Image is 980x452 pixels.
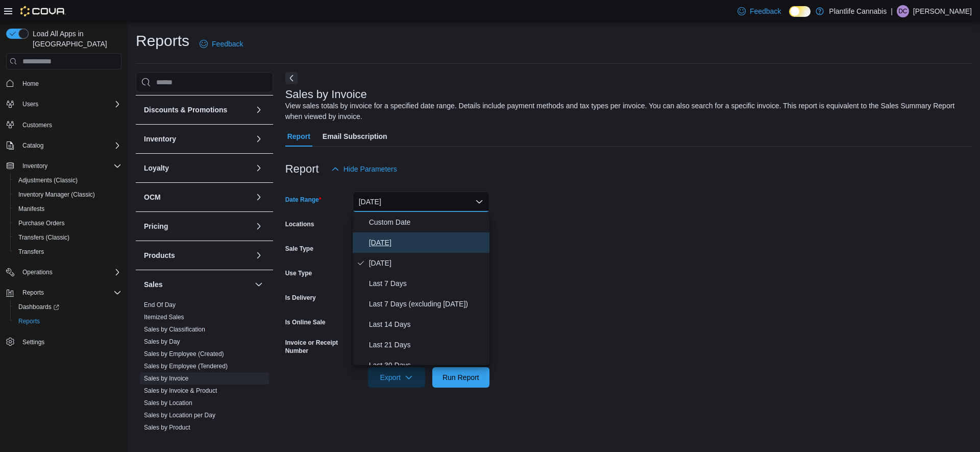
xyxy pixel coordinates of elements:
h3: Inventory [144,134,176,144]
span: Sales by Location per Day [144,411,215,419]
span: Custom Date [369,216,485,228]
span: Users [18,98,121,110]
span: Feedback [212,39,243,49]
span: Last 7 Days (excluding [DATE]) [369,298,485,310]
span: Purchase Orders [18,219,65,227]
a: Feedback [195,34,247,54]
span: Sales by Invoice [144,374,188,383]
span: Catalog [22,141,43,150]
button: Inventory [253,133,265,145]
span: Report [287,126,310,147]
span: Inventory Manager (Classic) [18,191,95,199]
button: Products [253,249,265,261]
a: Sales by Product [144,424,190,431]
img: Cova [20,6,66,16]
button: Home [2,76,126,90]
button: Next [285,72,298,84]
span: Dashboards [18,303,59,311]
button: Transfers (Classic) [10,230,126,245]
span: Settings [22,338,44,346]
label: Is Online Sale [285,318,326,326]
span: Email Subscription [323,126,387,147]
button: Operations [2,265,126,279]
span: DC [898,5,907,17]
span: Operations [22,268,53,276]
button: Sales [253,278,265,291]
span: Sales by Employee (Created) [144,350,224,358]
span: [DATE] [369,257,485,269]
h3: OCM [144,192,161,202]
span: Last 14 Days [369,318,485,330]
h3: Loyalty [144,163,169,173]
a: Dashboards [10,300,126,314]
label: Is Delivery [285,294,316,302]
a: Transfers (Classic) [14,231,73,244]
button: Discounts & Promotions [144,105,251,115]
button: Reports [18,287,48,299]
a: Manifests [14,203,48,215]
span: Sales by Invoice & Product [144,387,217,395]
label: Date Range [285,196,322,204]
span: Reports [22,289,44,297]
span: Home [22,80,39,88]
a: Sales by Classification [144,326,205,333]
a: Feedback [733,1,785,21]
a: Purchase Orders [14,217,69,229]
span: Transfers [18,248,44,256]
span: Users [22,100,38,108]
span: [DATE] [369,236,485,249]
button: Catalog [18,139,47,152]
button: Run Report [432,367,489,388]
button: Users [18,98,42,110]
span: Operations [18,266,121,278]
span: Export [374,367,419,388]
a: Reports [14,315,44,327]
h3: Products [144,250,175,260]
button: Catalog [2,138,126,153]
button: Discounts & Promotions [253,104,265,116]
p: Plantlife Cannabis [829,5,887,17]
span: End Of Day [144,301,176,309]
a: Sales by Invoice & Product [144,387,217,394]
p: | [891,5,893,17]
button: Loyalty [253,162,265,174]
span: Hide Parameters [344,164,397,174]
span: Last 30 Days [369,359,485,371]
a: Sales by Invoice [144,375,188,382]
h1: Reports [136,31,189,51]
span: Reports [18,317,40,325]
span: Reports [18,287,121,299]
button: Products [144,250,251,260]
label: Invoice or Receipt Number [285,339,349,355]
button: Adjustments (Classic) [10,173,126,187]
a: Transfers [14,246,48,258]
h3: Report [285,163,319,175]
span: Feedback [750,6,781,16]
div: View sales totals by invoice for a specified date range. Details include payment methods and tax ... [285,101,967,122]
button: Export [368,367,425,388]
span: Manifests [14,203,121,215]
button: Transfers [10,245,126,259]
a: Settings [18,336,48,348]
span: Last 21 Days [369,339,485,351]
span: Adjustments (Classic) [14,174,121,186]
button: [DATE] [353,192,489,212]
button: Loyalty [144,163,251,173]
span: Itemized Sales [144,313,184,321]
span: Customers [18,118,121,131]
a: Itemized Sales [144,314,184,321]
a: Sales by Employee (Tendered) [144,363,228,370]
span: Purchase Orders [14,217,121,229]
button: Pricing [253,220,265,232]
input: Dark Mode [789,6,811,17]
button: Inventory [2,159,126,173]
button: Pricing [144,221,251,231]
span: Sales by Product [144,423,190,432]
span: Settings [18,336,121,348]
a: Adjustments (Classic) [14,174,82,186]
span: Catalog [18,139,121,152]
h3: Discounts & Promotions [144,105,227,115]
a: Sales by Day [144,338,180,345]
a: Home [18,78,43,90]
